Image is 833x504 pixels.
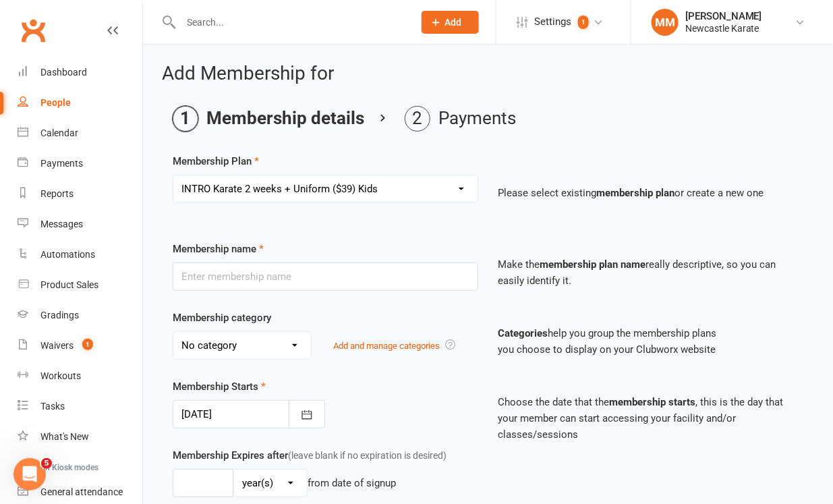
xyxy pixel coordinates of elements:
p: Make the really descriptive, so you can easily identify it. [498,256,804,289]
a: Payments [18,148,142,179]
div: Newcastle Karate [685,22,762,34]
iframe: Intercom live chat [13,458,46,491]
input: Search... [177,13,404,32]
div: General attendance [40,486,123,497]
a: People [18,88,142,118]
span: Settings [534,7,571,37]
button: Add [422,11,479,34]
div: Product Sales [40,279,98,290]
a: Add and manage categories [333,341,440,351]
div: Gradings [40,310,79,320]
input: Enter membership name [173,262,478,291]
strong: membership starts [610,396,696,408]
div: Calendar [40,128,78,138]
div: from date of signup [308,475,396,491]
a: Waivers 1 [18,331,142,361]
span: 5 [41,458,52,469]
div: MM [652,9,679,36]
label: Membership Starts [173,379,266,395]
div: People [40,97,71,108]
a: Gradings [18,300,142,331]
div: Waivers [40,340,74,351]
li: Payments [405,106,516,132]
strong: membership plan name [540,258,646,271]
span: (leave blank if no expiration is desired) [288,450,447,461]
div: Automations [40,249,95,260]
div: Messages [40,219,83,229]
span: Add [445,17,462,28]
label: Membership Plan [173,153,259,169]
a: Tasks [18,391,142,422]
label: Membership name [173,241,264,257]
p: Choose the date that the , this is the day that your member can start accessing your facility and... [498,394,804,443]
a: Dashboard [18,57,142,88]
div: Tasks [40,401,65,412]
a: Workouts [18,361,142,391]
strong: membership plan [597,187,675,199]
a: What's New [18,422,142,452]
label: Membership category [173,310,271,326]
a: Product Sales [18,270,142,300]
strong: Categories [498,327,548,339]
span: 1 [82,339,93,350]
a: Automations [18,240,142,270]
div: Dashboard [40,67,87,78]
a: Clubworx [16,13,50,47]
p: help you group the membership plans you choose to display on your Clubworx website [498,325,804,358]
div: [PERSON_NAME] [685,10,762,22]
div: Payments [40,158,83,169]
label: Membership Expires after [173,447,447,464]
li: Membership details [173,106,364,132]
a: Messages [18,209,142,240]
div: What's New [40,431,89,442]
div: Workouts [40,370,81,381]
p: Please select existing or create a new one [498,185,804,201]
h2: Add Membership for [162,63,814,84]
a: Calendar [18,118,142,148]
span: 1 [578,16,589,29]
a: Reports [18,179,142,209]
div: Reports [40,188,74,199]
